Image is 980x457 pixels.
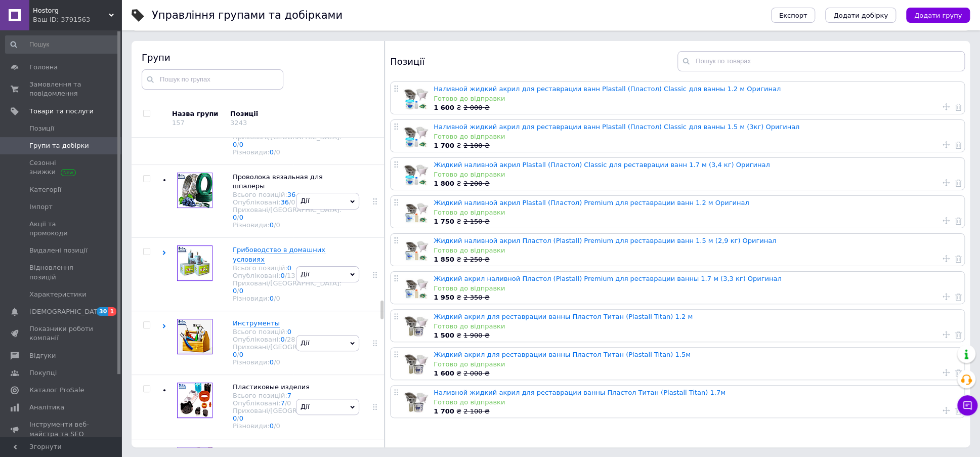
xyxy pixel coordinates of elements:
[270,358,274,366] a: 0
[142,69,283,90] input: Пошук по групах
[287,191,296,198] a: 36
[233,173,323,190] span: Проволока вязальная для шпалеры
[29,246,88,255] span: Видалені позиції
[434,246,959,255] div: Готово до відправки
[463,256,489,263] span: 2 250 ₴
[463,218,489,225] span: 2 150 ₴
[955,254,962,263] a: Видалити товар
[285,272,295,279] span: /
[434,218,463,225] span: ₴
[434,142,463,149] span: ₴
[237,414,243,422] span: /
[29,220,94,238] span: Акції та промокоди
[29,351,56,360] span: Відгуки
[29,324,94,343] span: Показники роботи компанії
[29,124,54,133] span: Позиції
[177,383,212,418] img: Пластиковые изделия
[301,339,309,347] span: Дії
[280,399,284,407] a: 7
[172,119,185,127] div: 157
[463,369,489,377] span: 2 000 ₴
[233,295,342,302] div: Різновиди:
[233,148,342,156] div: Різновиди:
[276,148,280,156] div: 0
[239,414,243,422] a: 0
[29,158,94,177] span: Сезонні знижки
[29,202,53,212] span: Імпорт
[274,295,280,302] span: /
[463,407,489,415] span: 2 100 ₴
[233,191,342,198] div: Всього позицій:
[463,180,489,187] span: 2 200 ₴
[233,221,342,229] div: Різновиди:
[270,148,274,156] a: 0
[233,343,342,358] div: Приховані/[GEOGRAPHIC_DATA]:
[239,141,243,148] a: 0
[233,246,325,263] span: Грибоводство в домашних условиях
[779,12,807,19] span: Експорт
[177,319,212,354] img: Инструменты
[274,221,280,229] span: /
[463,104,489,111] span: 2 000 ₴
[239,287,243,295] a: 0
[434,104,454,111] b: 1 600
[390,51,677,71] div: Позиції
[434,284,959,293] div: Готово до відправки
[434,294,463,301] span: ₴
[285,399,291,407] span: /
[434,360,959,369] div: Готово до відправки
[301,403,309,410] span: Дії
[434,256,454,263] b: 1 850
[233,358,342,366] div: Різновиди:
[274,358,280,366] span: /
[434,407,463,415] span: ₴
[434,123,799,131] a: Наливной жидкий акрил для реставрации ванн Plastall (Пластол) Classic для ванны 1.5 м (3кг) Оригинал
[463,331,489,339] span: 1 900 ₴
[434,256,463,263] span: ₴
[233,422,342,430] div: Різновиди:
[233,383,310,391] span: Пластиковые изделия
[434,313,693,320] a: Жидкий акрил для реставрации ванны Пластол Титан (Plastall Titan) 1.2 м
[287,264,291,272] a: 0
[233,264,342,272] div: Всього позицій:
[233,206,342,221] div: Приховані/[GEOGRAPHIC_DATA]:
[233,133,342,148] div: Приховані/[GEOGRAPHIC_DATA]:
[29,368,57,378] span: Покупці
[434,294,454,301] b: 1 950
[233,407,342,422] div: Приховані/[GEOGRAPHIC_DATA]:
[172,109,223,118] div: Назва групи
[833,12,888,19] span: Додати добірку
[233,351,237,358] a: 0
[434,94,959,103] div: Готово до відправки
[463,294,489,301] span: 2 350 ₴
[274,422,280,430] span: /
[434,351,691,358] a: Жидкий акрил для реставрации ванны Пластол Титан (Plastall Titan) 1.5м
[233,141,237,148] a: 0
[287,392,291,399] a: 7
[276,358,280,366] div: 0
[434,161,770,169] a: Жидкий наливной акрил Plastall (Пластол) Classic для реставрации ванн 1.7 м (3,4 кг) Оригинал
[270,422,274,430] a: 0
[29,141,89,150] span: Групи та добірки
[280,272,284,279] a: 0
[233,392,342,399] div: Всього позицій:
[29,63,58,72] span: Головна
[239,214,243,221] a: 0
[280,198,289,206] a: 36
[237,214,243,221] span: /
[434,369,454,377] b: 1 600
[142,51,374,64] div: Групи
[152,9,343,21] h1: Управління групами та добірками
[955,406,962,415] a: Видалити товар
[233,319,280,327] span: Инструменты
[276,221,280,229] div: 0
[233,414,237,422] a: 0
[5,35,119,54] input: Пошук
[233,336,342,343] div: Опубліковані:
[434,369,463,377] span: ₴
[274,148,280,156] span: /
[955,292,962,301] a: Видалити товар
[301,270,309,278] span: Дії
[29,263,94,281] span: Відновлення позицій
[434,180,454,187] b: 1 800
